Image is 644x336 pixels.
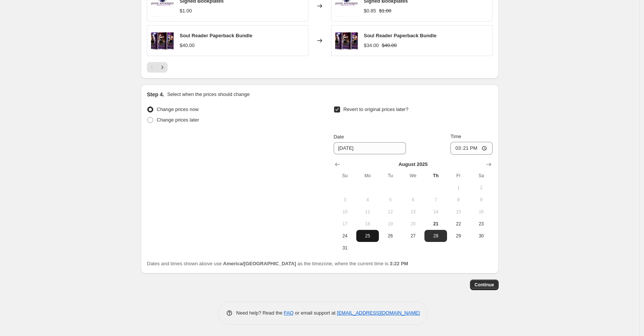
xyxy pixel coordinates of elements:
[390,261,408,266] b: 3:22 PM
[382,197,398,203] span: 5
[334,142,406,154] input: 8/21/2025
[379,206,401,218] button: Tuesday August 12 2025
[473,209,490,215] span: 16
[382,42,397,49] strike: $40.00
[167,91,250,98] p: Select when the prices should change
[424,218,447,230] button: Today Thursday August 21 2025
[473,173,490,179] span: Sa
[332,159,343,170] button: Show previous month, July 2025
[180,7,192,15] div: $1.00
[180,42,195,49] div: $40.00
[450,221,467,227] span: 22
[379,7,392,15] strike: $1.00
[427,197,444,203] span: 7
[405,221,421,227] span: 20
[147,91,164,98] h2: Step 4.
[356,194,379,206] button: Monday August 4 2025
[475,282,494,288] span: Continue
[379,194,401,206] button: Tuesday August 5 2025
[447,230,470,242] button: Friday August 29 2025
[473,221,490,227] span: 23
[424,230,447,242] button: Thursday August 28 2025
[424,206,447,218] button: Thursday August 14 2025
[470,218,493,230] button: Saturday August 23 2025
[335,29,358,52] img: SRShopifyBundle2024_80x.png
[337,209,353,215] span: 10
[379,230,401,242] button: Tuesday August 26 2025
[470,182,493,194] button: Saturday August 2 2025
[359,197,376,203] span: 4
[447,206,470,218] button: Friday August 15 2025
[359,209,376,215] span: 11
[427,233,444,239] span: 28
[470,230,493,242] button: Saturday August 30 2025
[450,209,467,215] span: 15
[223,261,296,266] b: America/[GEOGRAPHIC_DATA]
[382,209,398,215] span: 12
[382,233,398,239] span: 26
[337,197,353,203] span: 3
[359,173,376,179] span: Mo
[402,194,424,206] button: Wednesday August 6 2025
[337,310,420,316] a: [EMAIL_ADDRESS][DOMAIN_NAME]
[157,106,198,112] span: Change prices now
[402,218,424,230] button: Wednesday August 20 2025
[427,221,444,227] span: 21
[402,230,424,242] button: Wednesday August 27 2025
[447,170,470,182] th: Friday
[382,221,398,227] span: 19
[337,221,353,227] span: 17
[294,310,337,316] span: or email support at
[484,159,494,170] button: Show next month, September 2025
[450,197,467,203] span: 8
[364,33,436,38] span: Soul Reader Paperback Bundle
[364,7,376,15] div: $0.85
[405,233,421,239] span: 27
[447,194,470,206] button: Friday August 8 2025
[405,209,421,215] span: 13
[470,206,493,218] button: Saturday August 16 2025
[334,134,344,140] span: Date
[379,170,401,182] th: Tuesday
[470,170,493,182] th: Saturday
[473,185,490,191] span: 2
[379,218,401,230] button: Tuesday August 19 2025
[405,173,421,179] span: We
[157,62,168,73] button: Next
[470,194,493,206] button: Saturday August 9 2025
[356,206,379,218] button: Monday August 11 2025
[427,209,444,215] span: 14
[424,194,447,206] button: Thursday August 7 2025
[450,142,493,155] input: 12:00
[337,233,353,239] span: 24
[334,206,356,218] button: Sunday August 10 2025
[473,233,490,239] span: 30
[405,197,421,203] span: 6
[447,218,470,230] button: Friday August 22 2025
[334,218,356,230] button: Sunday August 17 2025
[447,182,470,194] button: Friday August 1 2025
[236,310,284,316] span: Need help? Read the
[450,185,467,191] span: 1
[334,194,356,206] button: Sunday August 3 2025
[157,117,199,123] span: Change prices later
[473,197,490,203] span: 9
[402,206,424,218] button: Wednesday August 13 2025
[180,33,252,38] span: Soul Reader Paperback Bundle
[334,170,356,182] th: Sunday
[356,218,379,230] button: Monday August 18 2025
[359,233,376,239] span: 25
[334,242,356,254] button: Sunday August 31 2025
[147,62,168,73] nav: Pagination
[450,233,467,239] span: 29
[334,230,356,242] button: Sunday August 24 2025
[450,134,461,139] span: Time
[337,173,353,179] span: Su
[470,280,499,290] button: Continue
[382,173,398,179] span: Tu
[356,170,379,182] th: Monday
[343,106,409,112] span: Revert to original prices later?
[147,261,408,266] span: Dates and times shown above use as the timezone, where the current time is
[284,310,294,316] a: FAQ
[424,170,447,182] th: Thursday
